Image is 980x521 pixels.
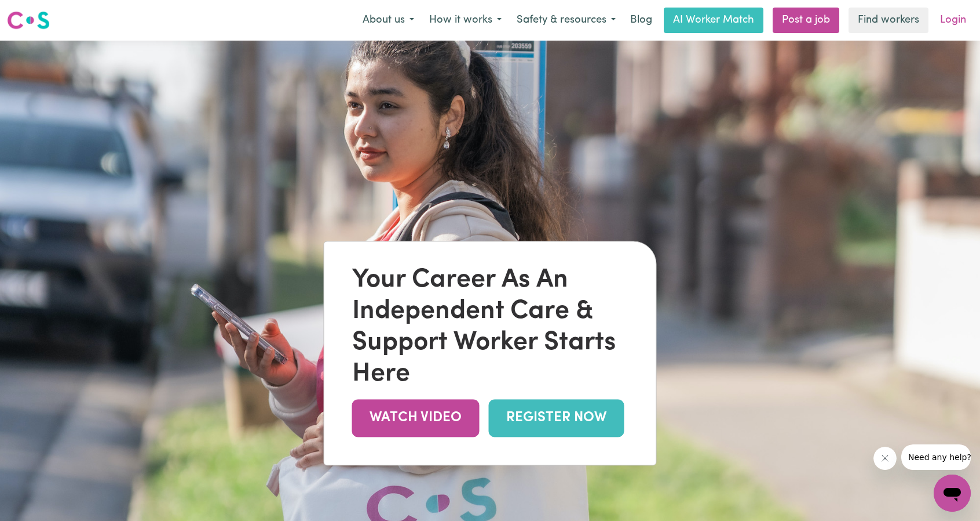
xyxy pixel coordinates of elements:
a: Post a job [773,8,839,33]
button: How it works [422,8,509,32]
a: Login [933,8,973,33]
a: Blog [623,8,659,33]
button: Safety & resources [509,8,623,32]
a: Find workers [849,8,928,33]
a: WATCH VIDEO [352,399,480,437]
img: Careseekers logo [7,10,50,31]
a: Careseekers logo [7,7,50,34]
iframe: Message from company [901,444,971,470]
span: Need any help? [7,8,70,17]
div: Your Career As An Independent Care & Support Worker Starts Here [352,265,628,390]
iframe: Button to launch messaging window [934,475,971,512]
a: REGISTER NOW [489,399,624,437]
iframe: Close message [873,447,897,470]
button: About us [355,8,422,32]
a: AI Worker Match [664,8,763,33]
